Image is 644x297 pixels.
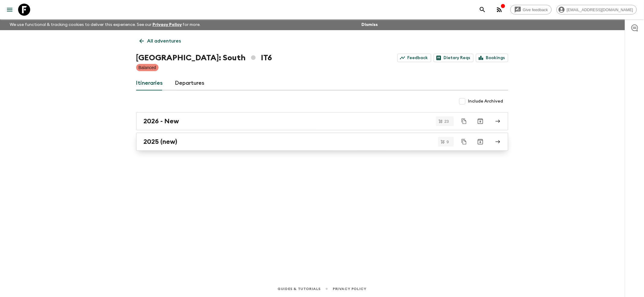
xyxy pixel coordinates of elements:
a: Privacy Policy [152,23,182,27]
button: Duplicate [459,136,469,147]
p: All adventures [147,37,181,45]
h2: 2026 - New [144,117,179,125]
span: [EMAIL_ADDRESS][DOMAIN_NAME] [563,8,636,12]
p: Balanced [139,65,156,71]
span: 9 [443,140,452,144]
h2: 2025 (new) [144,138,178,146]
button: Archive [474,136,486,148]
a: Privacy Policy [333,286,366,292]
span: Give feedback [520,8,551,12]
button: search adventures [476,4,489,16]
button: Dismiss [360,21,379,29]
a: Bookings [476,54,508,62]
button: menu [4,4,16,16]
a: Departures [175,76,205,90]
a: Guides & Tutorials [277,286,321,292]
div: [EMAIL_ADDRESS][DOMAIN_NAME] [556,5,637,14]
a: Feedback [397,54,431,62]
a: 2025 (new) [136,133,508,151]
a: Give feedback [510,5,552,14]
button: Archive [474,115,486,127]
h1: [GEOGRAPHIC_DATA]: South IT6 [136,52,272,64]
button: Duplicate [459,116,469,127]
a: 2026 - New [136,112,508,130]
span: 23 [441,119,452,123]
a: All adventures [136,35,184,47]
span: Include Archived [468,98,503,104]
a: Itineraries [136,76,163,90]
p: We use functional & tracking cookies to deliver this experience. See our for more. [7,19,203,30]
a: Dietary Reqs [434,54,473,62]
